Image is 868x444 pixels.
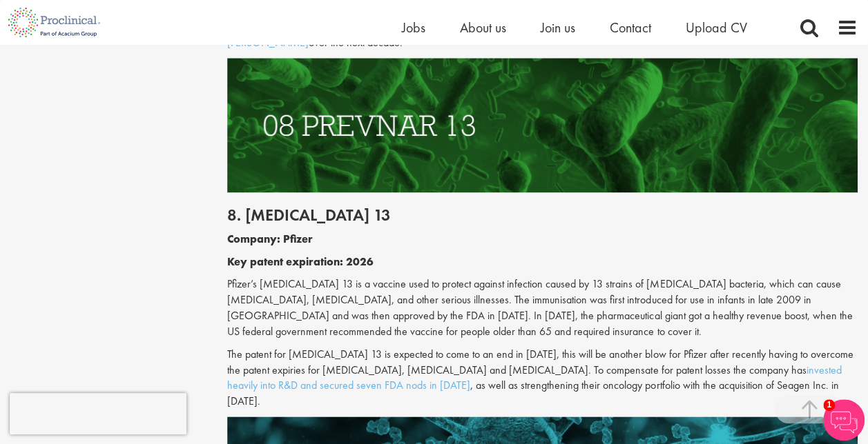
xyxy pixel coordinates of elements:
[10,393,186,434] iframe: reCAPTCHA
[227,276,858,339] p: Pfizer’s [MEDICAL_DATA] 13 is a vaccine used to protect against infection caused by 13 strains of...
[227,254,374,269] b: Key patent expiration: 2026
[823,399,865,441] img: Chatbot
[686,19,747,37] a: Upload CV
[227,363,841,393] a: invested heavily into R&D and secured seven FDA nods in [DATE]
[227,58,858,192] img: Drugs with patents due to expire Prevnar 13
[823,399,835,411] span: 1
[610,19,651,37] a: Contact
[227,232,313,246] b: Company: Pfizer
[460,19,506,37] a: About us
[402,19,425,37] a: Jobs
[541,19,575,37] a: Join us
[227,206,858,224] h2: 8. [MEDICAL_DATA] 13
[227,347,858,410] p: The patent for [MEDICAL_DATA] 13 is expected to come to an end in [DATE], this will be another bl...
